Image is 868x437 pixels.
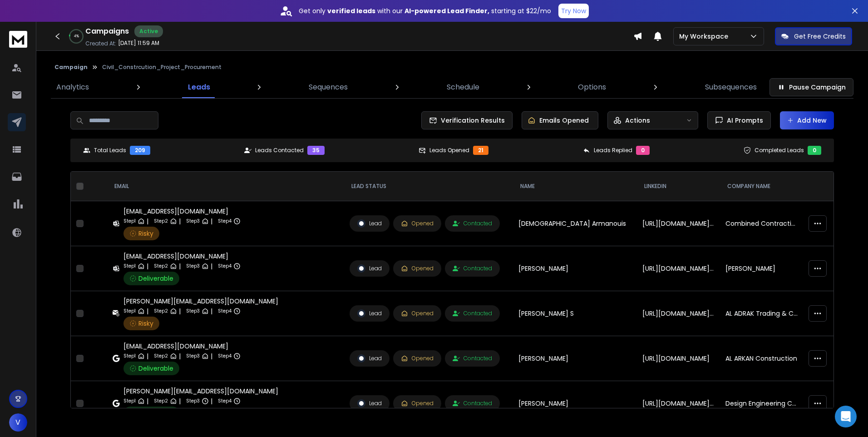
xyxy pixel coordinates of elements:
[835,406,857,427] div: Open Intercom Messenger
[179,307,181,316] p: |
[404,6,489,15] strong: AI-powered Lead Finder,
[85,26,129,37] h1: Campaigns
[421,111,513,129] button: Verification Results
[123,297,278,306] div: [PERSON_NAME][EMAIL_ADDRESS][DOMAIN_NAME]
[154,307,168,316] p: Step 2
[513,172,637,201] th: NAME
[147,397,148,406] p: |
[558,4,589,18] button: Try Now
[755,147,804,154] p: Completed Leads
[123,262,136,271] p: Step 1
[123,252,241,261] div: [EMAIL_ADDRESS][DOMAIN_NAME]
[94,147,126,154] p: Total Leads
[182,76,216,98] a: Leads
[154,262,168,271] p: Step 2
[9,413,27,432] button: V
[218,262,232,271] p: Step 4
[186,307,200,316] p: Step 3
[118,40,159,47] p: [DATE] 11:59 AM
[625,116,650,125] p: Actions
[218,307,232,316] p: Step 4
[357,219,382,228] div: Lead
[85,40,116,47] p: Created At:
[138,364,173,373] span: Deliverable
[780,111,834,129] button: Add New
[51,76,94,98] a: Analytics
[453,310,492,317] div: Contacted
[720,201,803,246] td: Combined Contracting
[179,352,181,361] p: |
[138,319,153,328] span: Risky
[401,220,434,227] div: Opened
[513,201,637,246] td: [DEMOGRAPHIC_DATA] Armanouis
[700,76,762,98] a: Subsequences
[130,146,150,155] div: 209
[539,116,589,125] p: Emails Opened
[299,6,551,15] p: Get only with our starting at $22/mo
[186,217,200,226] p: Step 3
[147,262,148,271] p: |
[179,217,181,226] p: |
[707,111,771,129] button: AI Prompts
[637,172,720,201] th: LinkedIn
[56,82,89,93] p: Analytics
[107,172,344,201] th: EMAIL
[211,307,212,316] p: |
[186,262,200,271] p: Step 3
[179,397,181,406] p: |
[720,336,803,381] td: AL ARKAN Construction
[473,146,488,155] div: 21
[794,32,846,41] p: Get Free Credits
[429,147,469,154] p: Leads Opened
[720,172,803,201] th: Company Name
[218,397,232,406] p: Step 4
[102,64,222,71] p: Civil_Constrcution_Project_Procurement
[123,307,136,316] p: Step 1
[309,82,348,93] p: Sequences
[9,31,27,48] img: logo
[357,309,382,318] div: Lead
[123,207,241,216] div: [EMAIL_ADDRESS][DOMAIN_NAME]
[138,274,173,283] span: Deliverable
[513,291,637,336] td: [PERSON_NAME] S
[303,76,353,98] a: Sequences
[453,265,492,272] div: Contacted
[808,146,821,155] div: 0
[179,262,181,271] p: |
[357,264,382,273] div: Lead
[218,352,232,361] p: Step 4
[769,78,853,96] button: Pause Campaign
[154,397,168,406] p: Step 2
[147,217,148,226] p: |
[154,352,168,361] p: Step 2
[453,355,492,362] div: Contacted
[147,352,148,361] p: |
[572,76,612,98] a: Options
[154,217,168,226] p: Step 2
[188,82,210,93] p: Leads
[453,220,492,227] div: Contacted
[561,6,586,15] p: Try Now
[211,262,212,271] p: |
[123,352,136,361] p: Step 1
[594,147,632,154] p: Leads Replied
[123,397,136,406] p: Step 1
[211,352,212,361] p: |
[679,32,732,41] p: My Workspace
[437,116,505,125] span: Verification Results
[74,34,79,39] p: 4 %
[401,265,434,272] div: Opened
[705,82,757,93] p: Subsequences
[637,291,720,336] td: [URL][DOMAIN_NAME][PERSON_NAME]
[441,76,485,98] a: Schedule
[636,146,650,155] div: 0
[578,82,606,93] p: Options
[447,82,479,93] p: Schedule
[211,217,212,226] p: |
[637,246,720,291] td: [URL][DOMAIN_NAME][PERSON_NAME]
[357,399,382,407] div: Lead
[775,27,852,45] button: Get Free Credits
[637,201,720,246] td: [URL][DOMAIN_NAME][PERSON_NAME]
[134,25,163,37] div: Active
[327,6,375,15] strong: verified leads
